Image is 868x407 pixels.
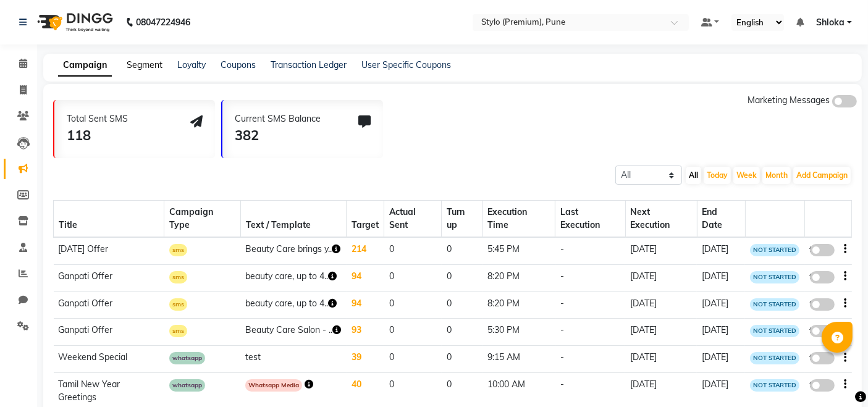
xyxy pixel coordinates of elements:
[347,201,384,238] th: Target
[750,298,799,311] span: NOT STARTED
[240,201,346,238] th: Text / Template
[442,319,482,346] td: 0
[384,264,442,292] td: 0
[361,59,451,70] a: User Specific Coupons
[235,112,321,125] div: Current SMS Balance
[54,201,164,238] th: Title
[169,271,187,283] span: sms
[625,264,697,292] td: [DATE]
[164,201,241,238] th: Campaign Type
[271,59,347,70] a: Transaction Ledger
[221,59,256,70] a: Coupons
[750,352,799,364] span: NOT STARTED
[625,346,697,373] td: [DATE]
[384,201,442,238] th: Actual Sent
[750,379,799,392] span: NOT STARTED
[347,346,384,373] td: 39
[54,346,164,373] td: Weekend Special
[442,264,482,292] td: 0
[482,201,555,238] th: Execution Time
[555,264,625,292] td: -
[748,94,830,106] span: Marketing Messages
[235,125,321,146] div: 382
[697,264,745,292] td: [DATE]
[810,325,835,337] label: false
[697,346,745,373] td: [DATE]
[169,325,187,337] span: sms
[750,244,799,256] span: NOT STARTED
[240,292,346,319] td: beauty care, up to 4..
[810,379,835,392] label: false
[555,346,625,373] td: -
[54,264,164,292] td: Ganpati Offer
[810,244,835,256] label: false
[347,292,384,319] td: 94
[169,298,187,311] span: sms
[136,5,190,40] b: 08047224946
[810,271,835,283] label: false
[810,298,835,311] label: false
[625,319,697,346] td: [DATE]
[697,319,745,346] td: [DATE]
[127,59,162,70] a: Segment
[555,292,625,319] td: -
[442,201,482,238] th: Turn up
[169,352,205,364] span: whatsapp
[177,59,206,70] a: Loyalty
[482,346,555,373] td: 9:15 AM
[54,292,164,319] td: Ganpati Offer
[384,237,442,264] td: 0
[625,201,697,238] th: Next Execution
[58,54,112,77] a: Campaign
[750,325,799,337] span: NOT STARTED
[482,237,555,264] td: 5:45 PM
[733,167,760,184] button: Week
[686,167,701,184] button: All
[67,125,128,146] div: 118
[54,319,164,346] td: Ganpati Offer
[762,167,791,184] button: Month
[384,346,442,373] td: 0
[240,237,346,264] td: Beauty Care brings y..
[704,167,731,184] button: Today
[482,264,555,292] td: 8:20 PM
[816,16,845,29] span: Shloka
[32,5,116,40] img: logo
[697,292,745,319] td: [DATE]
[555,237,625,264] td: -
[442,237,482,264] td: 0
[240,319,346,346] td: Beauty Care Salon - ..
[482,292,555,319] td: 8:20 PM
[442,346,482,373] td: 0
[67,112,128,125] div: Total Sent SMS
[750,271,799,283] span: NOT STARTED
[245,379,302,392] span: Whatsapp Media
[625,292,697,319] td: [DATE]
[240,264,346,292] td: beauty care, up to 4..
[169,379,205,392] span: whatsapp
[442,292,482,319] td: 0
[555,319,625,346] td: -
[793,167,851,184] button: Add Campaign
[697,201,745,238] th: End Date
[54,237,164,264] td: [DATE] Offer
[810,352,835,364] label: false
[169,244,187,256] span: sms
[625,237,697,264] td: [DATE]
[347,264,384,292] td: 94
[240,346,346,373] td: test
[347,319,384,346] td: 93
[482,319,555,346] td: 5:30 PM
[384,319,442,346] td: 0
[697,237,745,264] td: [DATE]
[555,201,625,238] th: Last Execution
[347,237,384,264] td: 214
[384,292,442,319] td: 0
